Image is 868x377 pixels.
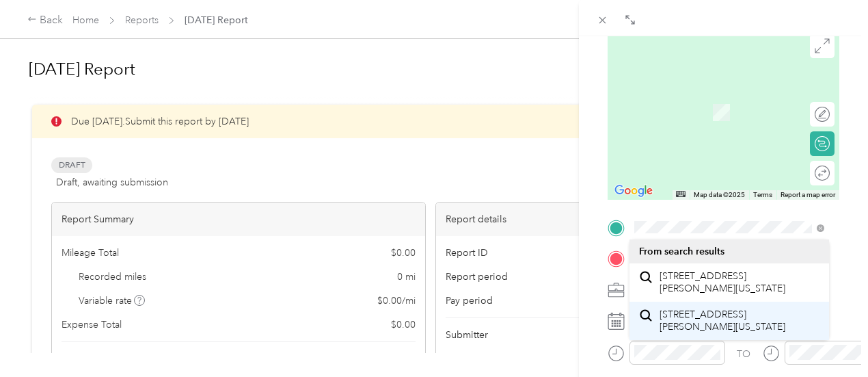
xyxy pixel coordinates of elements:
[639,246,724,257] span: From search results
[611,182,656,200] a: Open this area in Google Maps (opens a new window)
[676,191,686,197] button: Keyboard shortcuts
[694,191,745,198] span: Map data ©2025
[791,300,868,377] iframe: Everlance-gr Chat Button Frame
[737,347,750,361] div: TO
[781,191,835,198] a: Report a map error
[753,191,772,198] a: Terms (opens in new tab)
[611,182,656,200] img: Google
[660,309,819,333] span: [STREET_ADDRESS][PERSON_NAME][US_STATE]
[660,270,819,294] span: [STREET_ADDRESS][PERSON_NAME][US_STATE]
